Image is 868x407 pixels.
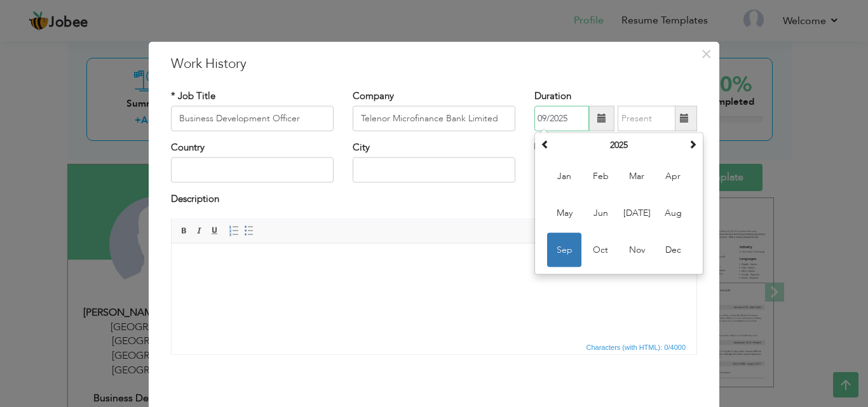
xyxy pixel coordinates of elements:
button: Close [696,43,716,63]
span: Previous Year [541,140,550,149]
a: Insert/Remove Numbered List [227,224,241,237]
span: [DATE] [620,196,654,230]
a: Bold [177,224,191,237]
span: Next Year [688,140,697,149]
th: Select Year [553,136,685,155]
label: Duration [534,89,571,102]
span: Aug [656,196,690,230]
span: × [701,42,712,65]
label: Description [171,192,219,206]
iframe: Rich Text Editor, workEditor [172,243,696,338]
label: * Job Title [171,89,215,102]
span: Dec [656,233,690,267]
input: From [534,106,589,131]
span: May [547,196,581,230]
h3: Work History [171,54,697,73]
span: Jan [547,159,581,194]
label: Country [171,141,205,154]
label: City [353,141,370,154]
a: Italic [193,224,207,237]
input: Present [618,106,675,131]
span: Apr [656,159,690,194]
label: Company [353,89,394,102]
span: Mar [620,159,654,194]
span: Oct [583,233,618,267]
a: Insert/Remove Bulleted List [242,224,256,237]
span: Nov [620,233,654,267]
span: Jun [583,196,618,230]
a: Underline [208,224,222,237]
span: Feb [583,159,618,194]
span: Characters (with HTML): 0/4000 [584,341,689,352]
div: Statistics [584,341,690,352]
span: Sep [547,233,581,267]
